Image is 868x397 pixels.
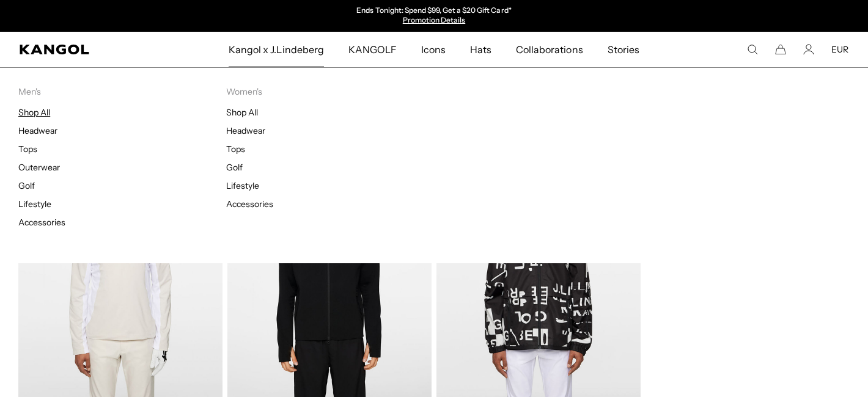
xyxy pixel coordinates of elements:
span: Icons [421,32,446,67]
a: Lifestyle [226,180,259,191]
a: Icons [409,32,458,67]
span: Collaborations [516,32,583,67]
p: Women's [226,86,434,97]
a: Accessories [18,217,65,228]
a: Kangol [20,45,151,54]
a: Account [803,44,814,55]
span: Hats [470,32,491,67]
a: Tops [226,144,245,155]
a: Shop All [226,107,258,118]
button: EUR [831,44,848,55]
a: Golf [226,162,243,173]
p: Ends Tonight: Spend $99, Get a $20 Gift Card* [356,6,511,16]
a: Headwear [18,125,57,136]
a: Hats [458,32,504,67]
div: Announcement [308,6,560,26]
span: KANGOLF [348,32,397,67]
span: Stories [608,32,639,67]
span: Kangol x J.Lindeberg [229,32,324,67]
p: Men's [18,86,226,97]
a: Shop All [18,107,50,118]
a: Kangol x J.Lindeberg [216,32,336,67]
a: Headwear [226,125,265,136]
button: Cart [775,44,786,55]
slideshow-component: Announcement bar [308,6,560,26]
summary: Search here [747,44,758,55]
a: Accessories [226,198,273,209]
a: Lifestyle [18,198,51,209]
a: Golf [18,180,35,191]
div: 1 of 2 [308,6,560,26]
a: Stories [595,32,652,67]
a: Collaborations [504,32,595,67]
a: Tops [18,144,37,155]
a: KANGOLF [336,32,409,67]
a: Promotion Details [403,15,465,24]
a: Outerwear [18,162,60,173]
